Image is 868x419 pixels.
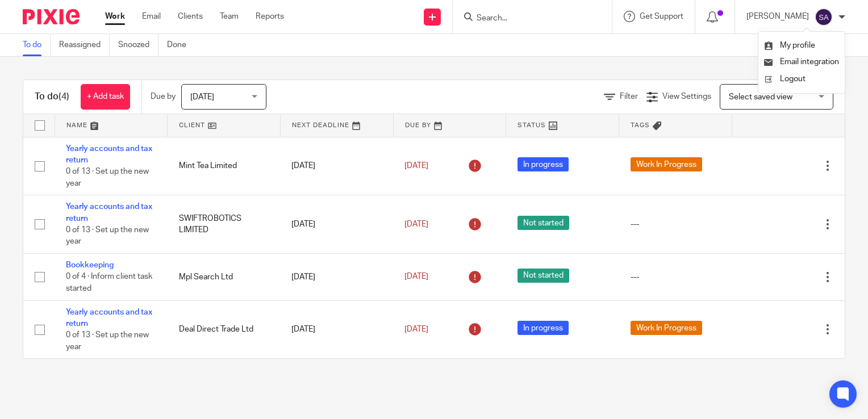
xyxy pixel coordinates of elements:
[780,75,806,83] span: Logout
[280,137,393,195] td: [DATE]
[81,84,130,110] a: + Add task
[729,93,792,101] span: Select saved view
[764,58,839,66] a: Email integration
[66,226,149,246] span: 0 of 13 · Set up the new year
[631,321,702,335] span: Work In Progress
[280,195,393,254] td: [DATE]
[404,273,428,281] span: [DATE]
[280,254,393,300] td: [DATE]
[640,12,683,20] span: Get Support
[168,300,281,358] td: Deal Direct Trade Ltd
[662,93,711,100] span: View Settings
[220,11,239,22] a: Team
[280,300,393,358] td: [DATE]
[66,331,149,351] span: 0 of 13 · Set up the new year
[404,162,428,170] span: [DATE]
[23,34,51,56] a: To do
[518,157,569,171] span: In progress
[631,157,702,171] span: Work In Progress
[59,34,110,56] a: Reassigned
[631,219,721,230] div: ---
[66,308,152,328] a: Yearly accounts and tax return
[815,8,833,26] img: svg%3E
[475,14,578,24] input: Search
[168,137,281,195] td: Mint Tea Limited
[151,91,176,102] p: Due by
[66,273,152,293] span: 0 of 4 · Inform client task started
[631,271,721,283] div: ---
[620,93,638,100] span: Filter
[518,269,569,283] span: Not started
[168,195,281,254] td: SWIFTROBOTICS LIMITED
[167,34,195,56] a: Done
[23,9,80,24] img: Pixie
[66,203,152,222] a: Yearly accounts and tax return
[764,71,839,87] a: Logout
[631,122,650,128] span: Tags
[35,91,69,103] h1: To do
[66,145,152,164] a: Yearly accounts and tax return
[518,321,569,335] span: In progress
[118,34,158,56] a: Snoozed
[59,92,69,101] span: (4)
[518,216,569,230] span: Not started
[404,220,428,228] span: [DATE]
[746,11,809,22] p: [PERSON_NAME]
[780,58,839,66] span: Email integration
[780,41,815,49] span: My profile
[168,254,281,300] td: Mpl Search Ltd
[66,167,149,187] span: 0 of 13 · Set up the new year
[256,11,284,22] a: Reports
[190,93,214,101] span: [DATE]
[142,11,161,22] a: Email
[66,261,114,269] a: Bookkeeping
[404,325,428,333] span: [DATE]
[178,11,203,22] a: Clients
[105,11,125,22] a: Work
[764,41,815,49] a: My profile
